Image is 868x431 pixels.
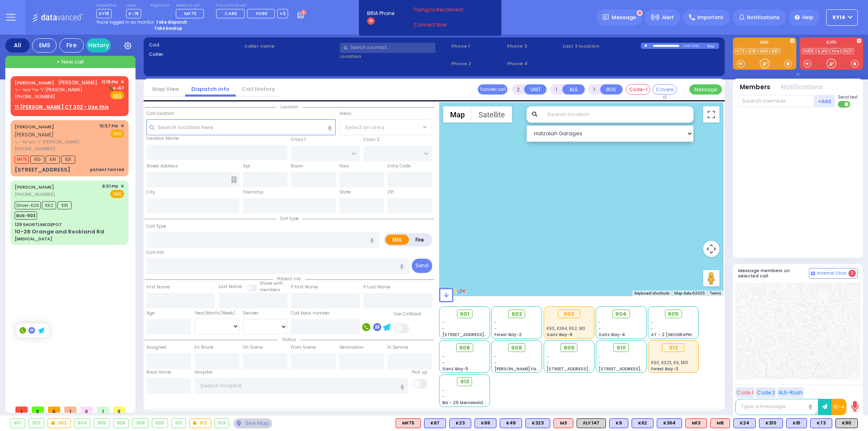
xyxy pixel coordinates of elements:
[57,58,84,66] span: + New call
[96,3,117,8] label: Dispatcher
[15,228,104,236] div: 10-28 Orange and Rockland Rd
[195,344,213,351] label: En Route
[120,79,124,86] span: ✕
[759,418,783,428] div: K310
[442,394,445,400] span: -
[363,136,380,143] label: Cross 2
[29,419,44,428] div: 902
[114,419,129,428] div: 906
[770,48,781,54] a: K81
[339,110,352,117] label: Areas
[424,418,446,428] div: BLS
[838,94,858,100] span: Send text
[15,123,54,130] a: [PERSON_NAME]
[387,344,408,351] label: In Service
[697,14,724,21] span: Important
[339,344,364,351] label: Destination
[817,270,847,276] span: Internal Chat
[781,83,823,92] button: Notifications
[146,85,185,93] a: Map View
[703,270,719,286] button: Drag Pegman onto the map to open Street View
[756,387,776,398] button: Code 2
[81,407,93,413] span: 0
[564,344,575,352] span: 909
[632,418,654,428] div: BLS
[442,400,488,406] span: BG - 29 Merriewold S.
[59,38,84,53] div: Fire
[800,40,863,46] label: KJFD
[443,106,472,123] button: Show street map
[424,418,446,428] div: K67
[662,14,674,21] span: Alert
[451,60,504,67] span: Phone 2
[385,235,409,245] label: EMS
[652,84,677,95] button: Covered
[291,344,316,351] label: From Scene
[146,249,164,256] label: Call Info
[86,38,111,53] a: History
[15,407,28,413] span: 1
[651,366,678,372] span: Forest Bay-3
[710,418,730,428] div: M8
[339,163,349,169] label: Floor
[276,215,303,222] span: Call type
[243,310,258,317] label: Gender
[243,189,263,196] label: Township
[234,418,272,429] div: See map
[609,418,628,428] div: K9
[842,48,854,54] a: FD21
[74,419,90,428] div: 904
[609,418,628,428] div: BLS
[184,10,197,17] span: MF75
[339,189,351,196] label: State
[32,407,44,413] span: 0
[740,83,770,92] button: Members
[511,344,522,352] span: 908
[662,343,684,352] div: 912
[442,325,445,332] span: -
[15,184,54,190] a: [PERSON_NAME]
[735,48,746,54] a: K73
[810,418,832,428] div: K73
[612,13,636,22] span: Message
[525,418,550,428] div: K323
[547,354,549,360] span: -
[291,163,303,169] label: Room
[617,344,626,352] span: 910
[367,10,394,17] span: BRIA Phone
[474,418,496,428] div: BLS
[494,360,497,366] span: -
[30,156,44,164] span: K10
[703,106,719,123] button: Toggle fullscreen view
[738,268,809,279] h5: Message members on selected call
[102,183,118,189] span: 8:51 PM
[599,354,601,360] span: -
[260,287,280,293] span: members
[835,418,858,428] div: K90
[651,360,688,366] span: K90, K323, K9, M13
[154,25,182,31] strong: Take backup
[441,286,468,296] a: Open this area in Google Maps (opens a new window)
[558,310,580,319] div: 903
[396,418,421,428] div: MF75
[413,6,478,13] span: Trying to Reconnect...
[387,189,394,196] label: ZIP
[811,272,815,276] img: comment-alt.png
[442,366,468,372] span: Sanz Bay-5
[32,12,86,22] img: Logo
[61,156,75,164] span: K31
[651,319,654,325] span: -
[99,123,118,129] span: 10:57 PM
[777,387,804,398] button: ALS-Rush
[15,211,37,220] span: BUS-903
[110,190,124,198] span: EMS
[494,354,497,360] span: -
[816,48,829,54] a: KJFD
[363,284,390,290] label: P Last Name
[733,40,796,46] label: EMS
[278,336,300,343] span: Status
[735,387,754,398] button: Code 1
[809,268,858,279] button: Internal Chat 2
[500,418,522,428] div: K49
[733,418,756,428] div: K24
